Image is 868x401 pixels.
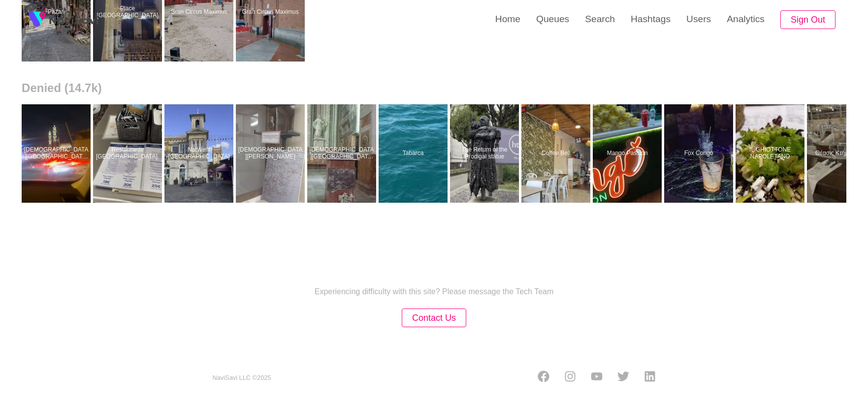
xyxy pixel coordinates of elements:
a: Contact Us [402,314,466,322]
button: Contact Us [402,308,466,328]
p: Experiencing difficulty with this site? Please message the Tech Team [315,287,554,296]
a: [DEMOGRAPHIC_DATA][GEOGRAPHIC_DATA][PERSON_NAME]Iglesia de Santiago [307,104,379,203]
a: Fox CongoFox Congo [664,104,736,203]
a: LinkedIn [644,370,656,385]
button: Sign Out [780,10,836,30]
a: Twitter [617,370,629,385]
a: Coffee BellCoffee Bell [521,104,593,203]
a: Restaurante [GEOGRAPHIC_DATA].Restaurante CANADA. [93,104,164,203]
a: [DEMOGRAPHIC_DATA][GEOGRAPHIC_DATA][DEMOGRAPHIC_DATA]Masjid Salahuddin AlAiyubi Mosque [22,104,93,203]
small: NaviSavi LLC © 2025 [213,374,271,382]
a: Youtube [591,370,603,385]
h2: Denied (14.7k) [22,81,846,95]
a: IL GHIOTTONE NAPOLETANOIL GHIOTTONE NAPOLETANO [736,104,807,203]
a: TabarcaTabarca [379,104,450,203]
a: NatWest [GEOGRAPHIC_DATA]NatWest Kingston Market Place [164,104,236,203]
a: [DEMOGRAPHIC_DATA][PERSON_NAME]Church of Santiago [236,104,307,203]
a: The Return of the Prodigal statueThe Return of the Prodigal statue [450,104,521,203]
img: fireSpot [25,7,49,32]
a: Facebook [538,370,549,385]
img: fireSpot [49,15,98,25]
a: Instagram [564,370,576,385]
a: Mango PassionMango Passion [593,104,664,203]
